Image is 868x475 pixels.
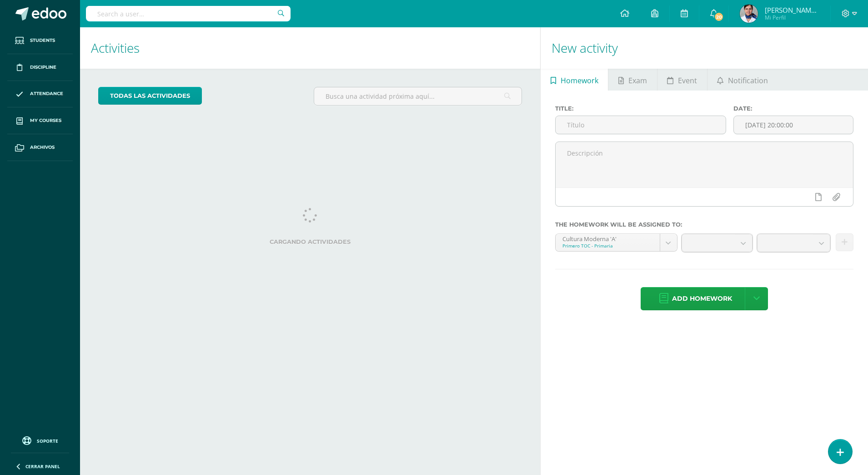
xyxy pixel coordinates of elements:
[86,6,291,21] input: Search a user…
[765,5,819,15] span: [PERSON_NAME] [PERSON_NAME]
[98,238,522,245] label: Cargando actividades
[30,64,56,71] span: Discipline
[556,116,726,134] input: Título
[628,70,647,91] span: Exam
[30,37,55,44] span: Students
[728,70,768,91] span: Notification
[7,81,73,108] a: Attendance
[707,69,778,91] a: Notification
[608,69,657,91] a: Exam
[555,105,726,112] label: Title:
[734,116,853,134] input: Fecha de entrega
[765,14,819,21] span: Mi Perfil
[555,221,853,228] label: The homework will be assigned to:
[98,87,202,105] a: todas las Actividades
[11,434,69,446] a: Soporte
[657,69,707,91] a: Event
[314,87,522,105] input: Busca una actividad próxima aquí...
[561,70,598,91] span: Homework
[30,90,63,97] span: Attendance
[740,5,758,23] img: 1792bf0c86e4e08ac94418cc7cb908c7.png
[714,12,724,22] span: 20
[562,243,653,249] div: Primero TOC - Primaria
[733,105,853,112] label: Date:
[556,234,677,251] a: Cultura Moderna 'A'Primero TOC - Primaria
[562,234,653,243] div: Cultura Moderna 'A'
[91,27,529,69] h1: Activities
[7,107,73,134] a: My courses
[7,54,73,81] a: Discipline
[25,463,60,470] span: Cerrar panel
[7,134,73,161] a: Archivos
[541,69,608,91] a: Homework
[7,27,73,54] a: Students
[37,438,58,444] span: Soporte
[552,27,857,69] h1: New activity
[30,144,55,151] span: Archivos
[678,70,697,91] span: Event
[30,117,61,124] span: My courses
[672,288,732,310] span: Add homework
